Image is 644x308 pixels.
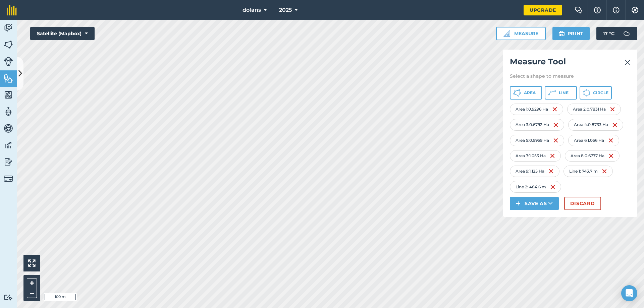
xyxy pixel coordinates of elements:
[510,197,559,210] button: Save as
[4,140,13,150] img: svg+xml;base64,PD94bWwgdmVyc2lvbj0iMS4wIiBlbmNvZGluZz0idXRmLTgiPz4KPCEtLSBHZW5lcmF0b3I6IEFkb2JlIE...
[593,90,608,96] span: Circle
[552,105,557,113] img: svg+xml;base64,PHN2ZyB4bWxucz0iaHR0cDovL3d3dy53My5vcmcvMjAwMC9zdmciIHdpZHRoPSIxNiIgaGVpZ2h0PSIyNC...
[4,294,13,301] img: svg+xml;base64,PD94bWwgdmVyc2lvbj0iMS4wIiBlbmNvZGluZz0idXRmLTgiPz4KPCEtLSBHZW5lcmF0b3I6IEFkb2JlIE...
[575,7,583,13] img: Two speech bubbles overlapping with the left bubble in the forefront
[4,107,13,117] img: svg+xml;base64,PD94bWwgdmVyc2lvbj0iMS4wIiBlbmNvZGluZz0idXRmLTgiPz4KPCEtLSBHZW5lcmF0b3I6IEFkb2JlIE...
[610,105,615,113] img: svg+xml;base64,PHN2ZyB4bWxucz0iaHR0cDovL3d3dy53My5vcmcvMjAwMC9zdmciIHdpZHRoPSIxNiIgaGVpZ2h0PSIyNC...
[510,150,561,162] div: Area 7 : 1.053 Ha
[603,27,614,40] span: 17 ° C
[621,285,637,301] div: Open Intercom Messenger
[568,135,619,146] div: Area 6 : 1.056 Ha
[612,121,618,129] img: svg+xml;base64,PHN2ZyB4bWxucz0iaHR0cDovL3d3dy53My5vcmcvMjAwMC9zdmciIHdpZHRoPSIxNiIgaGVpZ2h0PSIyNC...
[30,27,95,40] button: Satellite (Mapbox)
[4,40,13,50] img: svg+xml;base64,PHN2ZyB4bWxucz0iaHR0cDovL3d3dy53My5vcmcvMjAwMC9zdmciIHdpZHRoPSI1NiIgaGVpZ2h0PSI2MC...
[625,58,631,66] img: svg+xml;base64,PHN2ZyB4bWxucz0iaHR0cDovL3d3dy53My5vcmcvMjAwMC9zdmciIHdpZHRoPSIyMiIgaGVpZ2h0PSIzMC...
[565,150,620,162] div: Area 8 : 0.6777 Ha
[510,181,561,192] div: Line 2 : 484.6 m
[593,7,601,13] img: A question mark icon
[4,174,13,183] img: svg+xml;base64,PD94bWwgdmVyc2lvbj0iMS4wIiBlbmNvZGluZz0idXRmLTgiPz4KPCEtLSBHZW5lcmF0b3I6IEFkb2JlIE...
[279,6,292,14] span: 2025
[608,152,614,160] img: svg+xml;base64,PHN2ZyB4bWxucz0iaHR0cDovL3d3dy53My5vcmcvMjAwMC9zdmciIHdpZHRoPSIxNiIgaGVpZ2h0PSIyNC...
[613,6,620,14] img: svg+xml;base64,PHN2ZyB4bWxucz0iaHR0cDovL3d3dy53My5vcmcvMjAwMC9zdmciIHdpZHRoPSIxNyIgaGVpZ2h0PSIxNy...
[563,166,613,177] div: Line 1 : 743.7 m
[4,123,13,133] img: svg+xml;base64,PD94bWwgdmVyc2lvbj0iMS4wIiBlbmNvZGluZz0idXRmLTgiPz4KPCEtLSBHZW5lcmF0b3I6IEFkb2JlIE...
[27,288,37,298] button: –
[559,90,569,96] span: Line
[510,166,559,177] div: Area 9 : 1.125 Ha
[243,6,261,14] span: dolans
[580,86,612,100] button: Circle
[550,183,555,191] img: svg+xml;base64,PHN2ZyB4bWxucz0iaHR0cDovL3d3dy53My5vcmcvMjAwMC9zdmciIHdpZHRoPSIxNiIgaGVpZ2h0PSIyNC...
[4,73,13,83] img: svg+xml;base64,PHN2ZyB4bWxucz0iaHR0cDovL3d3dy53My5vcmcvMjAwMC9zdmciIHdpZHRoPSI1NiIgaGVpZ2h0PSI2MC...
[28,259,36,267] img: Four arrows, one pointing top left, one top right, one bottom right and the last bottom left
[568,119,623,130] div: Area 4 : 0.8733 Ha
[602,167,607,175] img: svg+xml;base64,PHN2ZyB4bWxucz0iaHR0cDovL3d3dy53My5vcmcvMjAwMC9zdmciIHdpZHRoPSIxNiIgaGVpZ2h0PSIyNC...
[548,167,554,175] img: svg+xml;base64,PHN2ZyB4bWxucz0iaHR0cDovL3d3dy53My5vcmcvMjAwMC9zdmciIHdpZHRoPSIxNiIgaGVpZ2h0PSIyNC...
[564,197,601,210] button: Discard
[510,56,631,70] h2: Measure Tool
[552,27,590,40] button: Print
[516,199,521,207] img: svg+xml;base64,PHN2ZyB4bWxucz0iaHR0cDovL3d3dy53My5vcmcvMjAwMC9zdmciIHdpZHRoPSIxNCIgaGVpZ2h0PSIyNC...
[620,27,633,40] img: svg+xml;base64,PD94bWwgdmVyc2lvbj0iMS4wIiBlbmNvZGluZz0idXRmLTgiPz4KPCEtLSBHZW5lcmF0b3I6IEFkb2JlIE...
[558,29,565,38] img: svg+xml;base64,PHN2ZyB4bWxucz0iaHR0cDovL3d3dy53My5vcmcvMjAwMC9zdmciIHdpZHRoPSIxOSIgaGVpZ2h0PSIyNC...
[4,57,13,66] img: svg+xml;base64,PD94bWwgdmVyc2lvbj0iMS4wIiBlbmNvZGluZz0idXRmLTgiPz4KPCEtLSBHZW5lcmF0b3I6IEFkb2JlIE...
[553,121,558,129] img: svg+xml;base64,PHN2ZyB4bWxucz0iaHR0cDovL3d3dy53My5vcmcvMjAwMC9zdmciIHdpZHRoPSIxNiIgaGVpZ2h0PSIyNC...
[553,136,558,144] img: svg+xml;base64,PHN2ZyB4bWxucz0iaHR0cDovL3d3dy53My5vcmcvMjAwMC9zdmciIHdpZHRoPSIxNiIgaGVpZ2h0PSIyNC...
[7,5,17,15] img: fieldmargin Logo
[567,104,621,115] div: Area 2 : 0.7831 Ha
[631,7,639,13] img: A cog icon
[4,157,13,167] img: svg+xml;base64,PD94bWwgdmVyc2lvbj0iMS4wIiBlbmNvZGluZz0idXRmLTgiPz4KPCEtLSBHZW5lcmF0b3I6IEFkb2JlIE...
[550,152,555,160] img: svg+xml;base64,PHN2ZyB4bWxucz0iaHR0cDovL3d3dy53My5vcmcvMjAwMC9zdmciIHdpZHRoPSIxNiIgaGVpZ2h0PSIyNC...
[545,86,577,100] button: Line
[510,119,564,130] div: Area 3 : 0.6792 Ha
[496,27,546,40] button: Measure
[524,90,536,96] span: Area
[27,278,37,288] button: +
[510,73,631,79] p: Select a shape to measure
[4,23,13,33] img: svg+xml;base64,PD94bWwgdmVyc2lvbj0iMS4wIiBlbmNvZGluZz0idXRmLTgiPz4KPCEtLSBHZW5lcmF0b3I6IEFkb2JlIE...
[510,104,563,115] div: Area 1 : 0.9296 Ha
[510,86,542,100] button: Area
[608,136,613,144] img: svg+xml;base64,PHN2ZyB4bWxucz0iaHR0cDovL3d3dy53My5vcmcvMjAwMC9zdmciIHdpZHRoPSIxNiIgaGVpZ2h0PSIyNC...
[503,30,510,37] img: Ruler icon
[510,135,564,146] div: Area 5 : 0.9959 Ha
[524,5,562,15] a: Upgrade
[596,27,637,40] button: 17 °C
[4,90,13,100] img: svg+xml;base64,PHN2ZyB4bWxucz0iaHR0cDovL3d3dy53My5vcmcvMjAwMC9zdmciIHdpZHRoPSI1NiIgaGVpZ2h0PSI2MC...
